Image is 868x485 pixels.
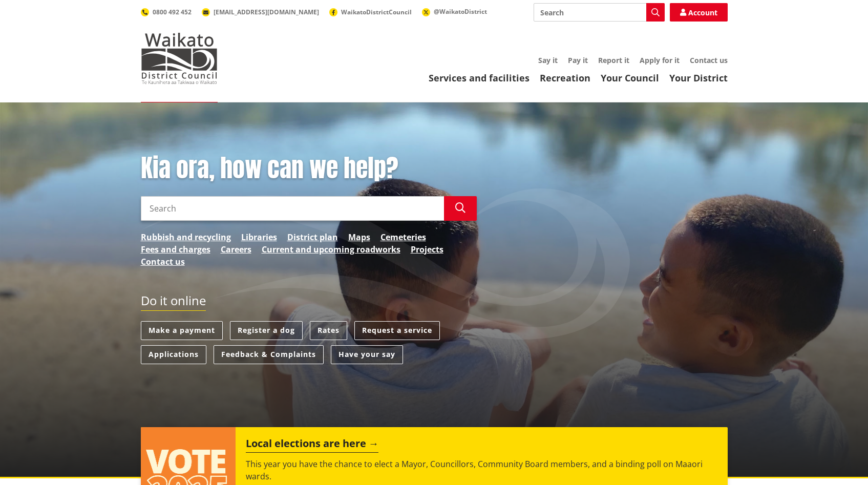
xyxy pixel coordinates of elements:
[221,243,251,256] a: Careers
[310,321,347,340] a: Rates
[141,196,444,221] input: Search input
[214,345,324,364] a: Feedback & Complaints
[429,72,530,84] a: Services and facilities
[348,231,370,243] a: Maps
[287,231,338,243] a: District plan
[202,8,319,16] a: [EMAIL_ADDRESS][DOMAIN_NAME]
[246,437,378,453] h2: Local elections are here
[434,7,487,16] span: @WaikatoDistrict
[540,72,590,84] a: Recreation
[411,243,443,256] a: Projects
[568,55,588,65] a: Pay it
[534,3,665,22] input: Search input
[141,345,206,364] a: Applications
[141,33,218,84] img: Waikato District Council - Te Kaunihera aa Takiwaa o Waikato
[141,154,477,183] h1: Kia ora, how can we help?
[670,3,728,22] a: Account
[141,321,223,340] a: Make a payment
[422,7,487,16] a: @WaikatoDistrict
[341,8,412,16] span: WaikatoDistrictCouncil
[329,8,412,16] a: WaikatoDistrictCouncil
[669,72,728,84] a: Your District
[598,55,629,65] a: Report it
[601,72,659,84] a: Your Council
[141,256,185,268] a: Contact us
[214,8,319,16] span: [EMAIL_ADDRESS][DOMAIN_NAME]
[230,321,303,340] a: Register a dog
[141,293,206,311] h2: Do it online
[640,55,680,65] a: Apply for it
[141,243,210,256] a: Fees and charges
[354,321,440,340] a: Request a service
[380,231,426,243] a: Cemeteries
[153,8,192,16] span: 0800 492 452
[262,243,400,256] a: Current and upcoming roadworks
[141,8,192,16] a: 0800 492 452
[246,458,717,482] p: This year you have the chance to elect a Mayor, Councillors, Community Board members, and a bindi...
[690,55,728,65] a: Contact us
[141,231,231,243] a: Rubbish and recycling
[331,345,403,364] a: Have your say
[538,55,558,65] a: Say it
[241,231,277,243] a: Libraries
